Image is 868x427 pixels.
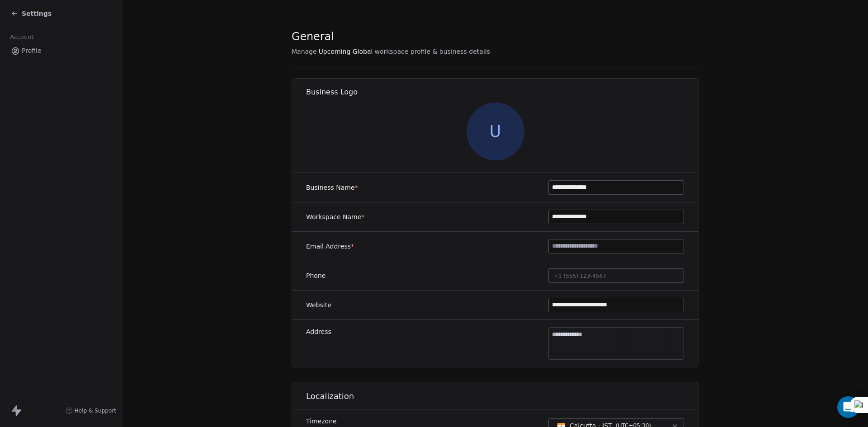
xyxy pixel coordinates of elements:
[548,268,684,283] button: +1 (555) 123-4567
[292,47,317,56] span: Manage
[837,396,859,418] div: Open Intercom Messenger
[306,417,436,426] label: Timezone
[22,9,52,18] span: Settings
[306,327,331,336] label: Address
[554,273,606,279] span: +1 (555) 123-4567
[306,242,354,251] label: Email Address
[66,407,116,414] a: Help & Support
[306,271,325,280] label: Phone
[319,47,373,56] span: Upcoming Global
[306,391,699,402] h1: Localization
[306,300,331,310] label: Website
[306,183,358,192] label: Business Name
[75,407,116,414] span: Help & Support
[22,46,42,56] span: Profile
[374,47,490,56] span: workspace profile & business details
[11,9,52,18] a: Settings
[467,103,524,160] span: U
[7,43,114,58] a: Profile
[292,30,334,43] span: General
[306,87,699,97] h1: Business Logo
[6,30,38,44] span: Account
[306,212,364,221] label: Workspace Name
